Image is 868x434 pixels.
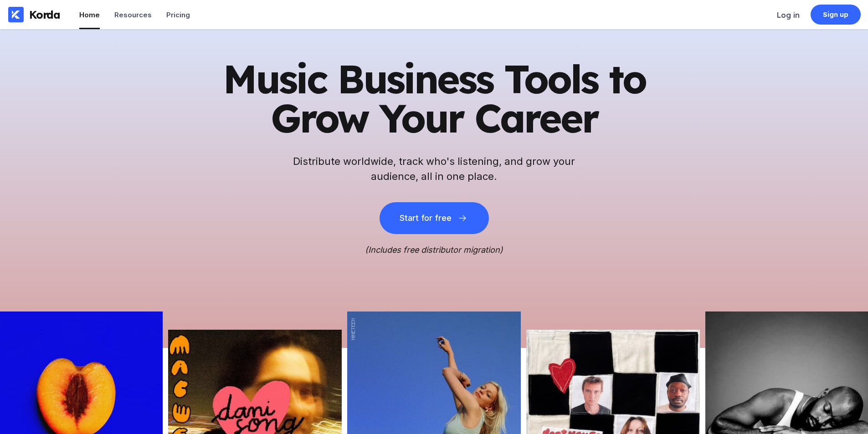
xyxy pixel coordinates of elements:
a: Sign up [811,5,861,25]
div: Home [79,10,100,19]
div: Start for free [400,214,452,223]
div: Sign up [823,10,849,19]
div: Log in [777,10,800,20]
h2: Distribute worldwide, track who's listening, and grow your audience, all in one place. [288,154,580,184]
i: (Includes free distributor migration) [365,245,503,255]
div: Resources [114,10,152,19]
h1: Music Business Tools to Grow Your Career [211,59,657,138]
button: Start for free [380,202,489,234]
div: Korda [29,8,60,21]
div: Pricing [166,10,190,19]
